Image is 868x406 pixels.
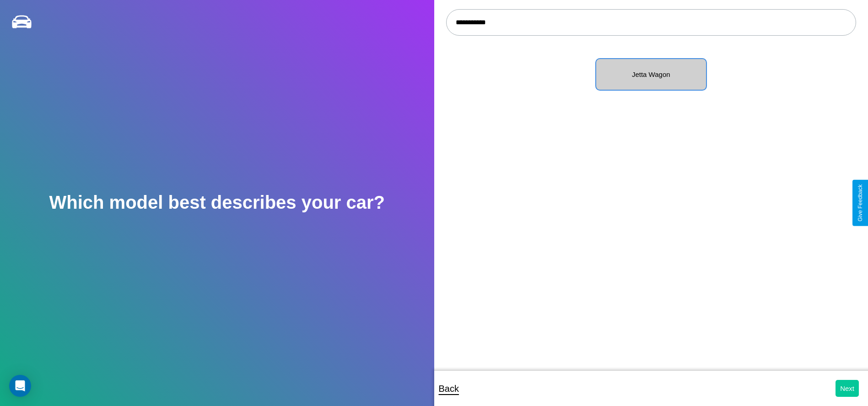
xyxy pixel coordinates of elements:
[49,192,385,213] h2: Which model best describes your car?
[836,380,859,397] button: Next
[857,184,863,222] div: Give Feedback
[605,68,697,81] p: Jetta Wagon
[9,375,31,397] div: Open Intercom Messenger
[439,380,459,397] p: Back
